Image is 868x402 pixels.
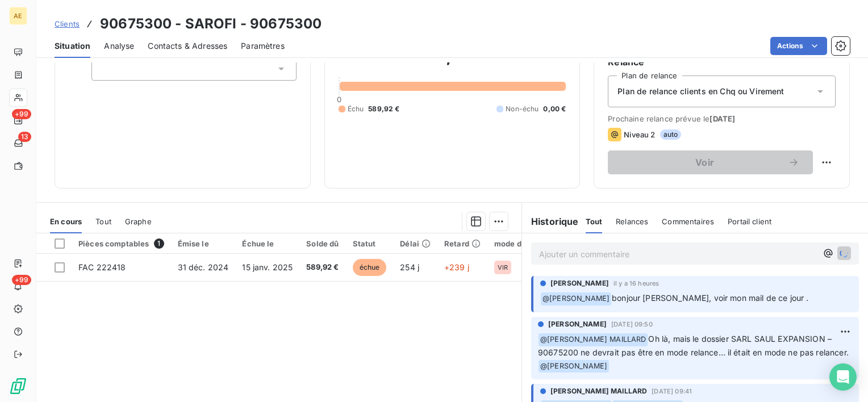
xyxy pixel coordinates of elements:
[400,239,431,248] div: Délai
[9,7,27,25] div: AE
[55,18,80,30] a: Clients
[617,86,784,97] span: Plan de relance clients en Chq ou Virement
[12,109,31,119] span: +99
[710,114,735,123] span: [DATE]
[586,217,603,226] span: Tout
[242,262,293,272] span: 15 janv. 2025
[18,132,31,142] span: 13
[539,333,648,346] span: @ [PERSON_NAME] MAILLARD
[241,40,285,52] span: Paramètres
[541,292,611,305] span: @ [PERSON_NAME]
[543,104,566,114] span: 0,00 €
[498,264,508,271] span: VIR
[770,37,827,55] button: Actions
[78,262,126,272] span: FAC 222418
[306,262,339,273] span: 589,92 €
[538,334,848,357] span: Oh là, mais le dossier SARL SAUL EXPANSION – 90675200 ne devrait pas être en mode relance… il éta...
[621,158,788,167] span: Voir
[494,239,563,248] div: mode de paiement
[78,238,164,249] div: Pièces comptables
[306,239,339,248] div: Solde dû
[662,217,714,226] span: Commentaires
[55,19,80,28] span: Clients
[548,319,607,329] span: [PERSON_NAME]
[624,130,655,139] span: Niveau 2
[125,217,152,226] span: Graphe
[550,386,647,396] span: [PERSON_NAME] MAILLARD
[353,259,387,276] span: échue
[148,40,227,52] span: Contacts & Adresses
[348,104,364,114] span: Échu
[178,262,229,272] span: 31 déc. 2024
[101,64,110,74] input: Ajouter une valeur
[611,321,653,328] span: [DATE] 09:50
[608,150,813,174] button: Voir
[616,217,648,226] span: Relances
[104,40,134,52] span: Analyse
[100,14,322,34] h3: 90675300 - SAROFI - 90675300
[614,280,659,287] span: il y a 16 heures
[506,104,539,114] span: Non-échu
[444,262,469,272] span: +239 j
[95,217,111,226] span: Tout
[539,360,609,373] span: @ [PERSON_NAME]
[522,215,579,228] h6: Historique
[829,363,857,391] div: Open Intercom Messenger
[444,239,481,248] div: Retard
[608,114,836,123] span: Prochaine relance prévue le
[178,239,229,248] div: Émise le
[242,239,293,248] div: Échue le
[612,293,808,303] span: bonjour [PERSON_NAME], voir mon mail de ce jour .
[652,388,692,395] span: [DATE] 09:41
[353,239,387,248] div: Statut
[400,262,419,272] span: 254 j
[660,129,682,140] span: auto
[12,275,31,285] span: +99
[337,95,341,104] span: 0
[9,377,27,395] img: Logo LeanPay
[368,104,399,114] span: 589,92 €
[55,40,90,52] span: Situation
[154,238,164,249] span: 1
[550,278,609,288] span: [PERSON_NAME]
[728,217,771,226] span: Portail client
[50,217,82,226] span: En cours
